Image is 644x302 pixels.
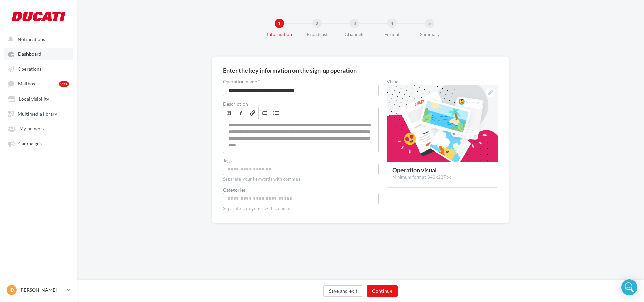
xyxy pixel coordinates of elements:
a: My network [4,122,73,134]
a: Italic (Ctrl+I) [235,107,247,119]
div: Visual [387,79,498,84]
div: Minimum format 340x227px [392,174,492,180]
div: Helps your affiliates find the communication kit more easily [223,164,379,175]
span: Campaigns [18,141,42,146]
button: Notifications [4,33,70,45]
input: Helps your affiliates find the communication kit more easily [225,165,377,173]
div: Information [258,31,301,38]
div: Summary [408,31,451,38]
span: Mailbox [18,81,35,87]
p: [PERSON_NAME] [19,287,64,293]
span: ID [9,287,14,293]
span: My network [19,126,45,132]
div: Open Intercom Messenger [621,279,637,295]
span: Operations [18,66,41,72]
div: Example: Drive engagement [223,193,379,204]
div: Channels [333,31,376,38]
a: Bold (Ctrl+B) [223,107,235,119]
a: Operations [4,63,73,75]
div: Operation visual [392,167,492,173]
div: Separate categories with commas [223,204,379,212]
div: 99+ [59,81,69,87]
div: 3 [350,19,359,28]
div: 1 [275,19,284,28]
a: Dashboard [4,48,73,60]
label: Operation name * [223,79,379,84]
a: Insert/Remove Bulleted List [270,107,282,119]
div: Example: Aim of the operation, expected benefits, targets and anything else that will make your a... [223,119,378,153]
span: Multimedia library [18,111,57,117]
span: Local visibility [19,96,49,102]
a: Local visibility [4,93,73,105]
label: Tags [223,158,379,163]
a: Link [247,107,259,119]
div: Categories [223,188,379,192]
div: Format [371,31,414,38]
button: Save and exit [323,285,363,297]
a: Insert/Remove Numbered List [259,107,270,119]
span: Notifications [18,36,45,42]
a: Campaigns [4,137,73,149]
a: Multimedia library [4,108,73,120]
span: Dashboard [18,51,41,57]
div: 5 [425,19,434,28]
div: Enter the key information on the sign-up operation [223,67,357,73]
div: 4 [387,19,397,28]
input: Example: Drive engagement [225,195,377,202]
div: Broadcast [296,31,338,38]
a: Mailbox 99+ [4,77,73,90]
button: Continue [367,285,398,297]
div: 2 [312,19,322,28]
label: Description [223,102,379,106]
div: Separate your keywords with commas [223,176,379,182]
a: ID [PERSON_NAME] [5,284,72,296]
